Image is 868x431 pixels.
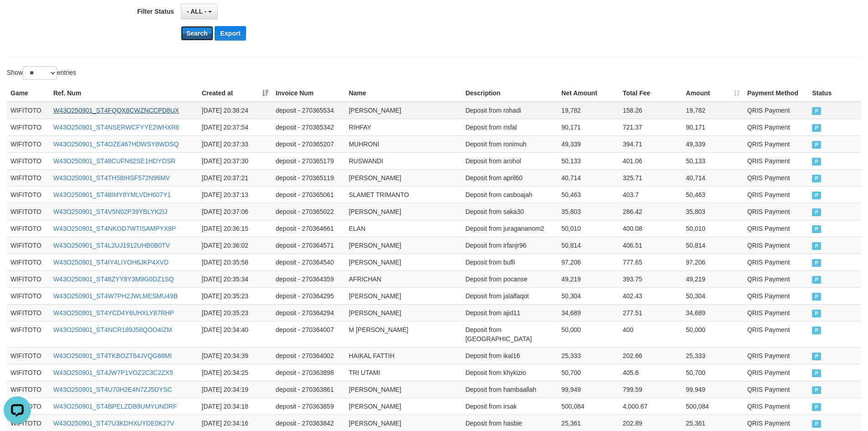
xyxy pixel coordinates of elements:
td: [DATE] 20:37:21 [198,169,272,186]
td: [DATE] 20:35:34 [198,270,272,287]
a: W43O250901_ST4BPELZDB9UMYUNDRF [53,403,177,410]
td: WIFITOTO [7,152,50,169]
td: deposit - 270364661 [272,220,345,237]
td: QRIS Payment [744,254,808,270]
td: 50,304 [682,287,744,304]
td: 403.7 [619,186,683,203]
td: 49,219 [682,270,744,287]
td: 401.06 [619,152,683,169]
td: QRIS Payment [744,398,808,415]
td: deposit - 270365061 [272,186,345,203]
td: Deposit from rohadi [462,102,558,119]
td: Deposit from pocanse [462,270,558,287]
td: [DATE] 20:37:13 [198,186,272,203]
td: [DATE] 20:35:23 [198,304,272,321]
a: W43O250901_ST48IMY8YMLVDH607Y1 [53,191,171,198]
td: [DATE] 20:38:24 [198,102,272,119]
td: 405.6 [619,364,683,381]
td: QRIS Payment [744,287,808,304]
td: AFRICHAN [345,270,462,287]
td: WIFITOTO [7,203,50,220]
td: Deposit from jalalfaqot [462,287,558,304]
td: 50,133 [558,152,619,169]
a: W43O250901_ST48ZYY8Y3M9G0DZ1SQ [53,275,174,283]
td: 50,814 [682,237,744,254]
th: Net Amount [558,85,619,102]
td: [DATE] 20:36:02 [198,237,272,254]
td: WIFITOTO [7,304,50,321]
td: deposit - 270365207 [272,135,345,152]
button: - ALL - [181,4,218,19]
td: 19,782 [682,102,744,119]
td: 393.75 [619,270,683,287]
td: 90,171 [682,119,744,135]
button: Search [181,26,213,41]
td: deposit - 270365534 [272,102,345,119]
span: PAID [812,327,821,334]
td: 97,206 [682,254,744,270]
td: 500,084 [682,398,744,415]
td: WIFITOTO [7,254,50,270]
td: WIFITOTO [7,186,50,203]
td: [PERSON_NAME] [345,381,462,398]
td: [DATE] 20:37:06 [198,203,272,220]
td: QRIS Payment [744,304,808,321]
td: [DATE] 20:34:19 [198,381,272,398]
td: SLAMET TRIMANTO [345,186,462,203]
td: 19,782 [558,102,619,119]
td: Deposit from bufli [462,254,558,270]
span: PAID [812,386,821,394]
td: deposit - 270365342 [272,119,345,135]
a: W43O250901_ST4W7PH2JWLMESMU49B [53,292,178,300]
td: 50,000 [558,321,619,347]
td: 50,133 [682,152,744,169]
th: Created at: activate to sort column ascending [198,85,272,102]
td: 50,010 [558,220,619,237]
td: QRIS Payment [744,347,808,364]
span: PAID [812,276,821,284]
th: Ref. Num [50,85,198,102]
td: 4,000.67 [619,398,683,415]
th: Status [808,85,861,102]
td: [DATE] 20:34:39 [198,347,272,364]
td: ELAN [345,220,462,237]
td: [PERSON_NAME] [345,237,462,254]
td: deposit - 270364002 [272,347,345,364]
td: 400 [619,321,683,347]
td: 400.08 [619,220,683,237]
td: WIFITOTO [7,347,50,364]
td: Deposit from juragananom2 [462,220,558,237]
td: 50,814 [558,237,619,254]
a: W43O250901_ST4V5N02P39YBLYK2IJ [53,208,167,215]
a: W43O250901_ST4JW7P1VOZ2C3C2ZX5 [53,369,173,376]
a: W43O250901_ST4YCD4Y6UHXLY87RHP [53,309,174,317]
td: QRIS Payment [744,119,808,135]
span: PAID [812,225,821,233]
th: Description [462,85,558,102]
td: [DATE] 20:34:25 [198,364,272,381]
td: TRI UTAMI [345,364,462,381]
td: WIFITOTO [7,381,50,398]
td: WIFITOTO [7,135,50,152]
td: 99,949 [558,381,619,398]
td: deposit - 270364571 [272,237,345,254]
td: QRIS Payment [744,237,808,254]
td: QRIS Payment [744,381,808,398]
td: deposit - 270363861 [272,381,345,398]
td: WIFITOTO [7,364,50,381]
td: [DATE] 20:34:40 [198,321,272,347]
span: PAID [812,420,821,428]
td: 721.37 [619,119,683,135]
td: 35,803 [682,203,744,220]
td: 40,714 [682,169,744,186]
a: W43O250901_ST4NSERWCFYYE2WHXR6 [53,124,180,131]
th: Amount: activate to sort column ascending [682,85,744,102]
td: QRIS Payment [744,364,808,381]
td: QRIS Payment [744,102,808,119]
td: WIFITOTO [7,237,50,254]
a: W43O250901_ST4TH58IHSF572N96MV [53,174,170,182]
td: WIFITOTO [7,169,50,186]
a: W43O250901_ST47U3KDHXUYDE0K27V [53,420,174,427]
td: [DATE] 20:37:30 [198,152,272,169]
td: [PERSON_NAME] [345,398,462,415]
